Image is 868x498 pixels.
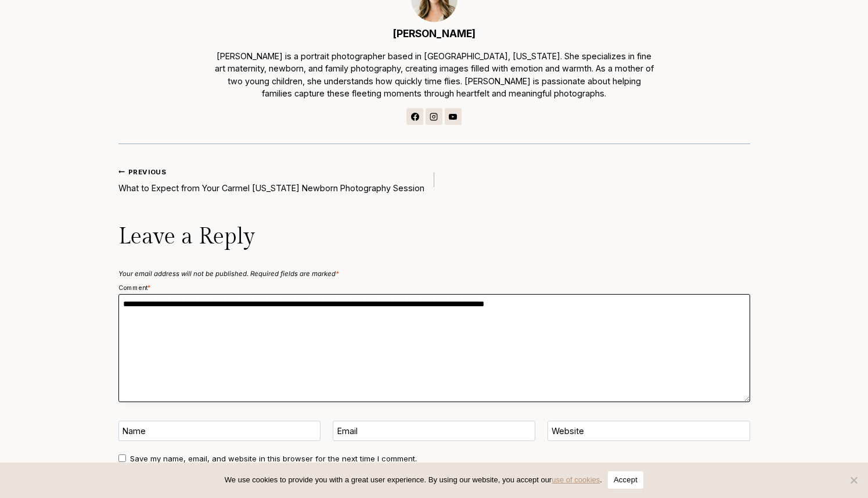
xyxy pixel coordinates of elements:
span: Your email address will not be published. [118,270,248,278]
input: Email [333,421,535,441]
label: Email [337,426,358,440]
label: Save my name, email, and website in this browser for the next time I comment. [126,454,417,464]
span: We use cookies to provide you with a great user experience. By using our website, you accept our . [225,474,602,486]
a: use of cookies [552,475,600,484]
nav: Posts [118,165,750,194]
label: Website [552,426,584,440]
span: No [848,474,859,486]
small: Previous [118,167,167,177]
p: [PERSON_NAME] is a portrait photographer based in [GEOGRAPHIC_DATA], [US_STATE]. She specializes ... [213,50,655,100]
a: PreviousWhat to Expect from Your Carmel [US_STATE] Newborn Photography Session [118,165,434,194]
button: Accept [608,471,643,489]
span: Required fields are marked [250,270,339,278]
label: Comment [118,284,151,294]
input: Name [118,421,320,441]
label: Name [123,426,146,440]
input: Website [548,421,750,441]
a: [PERSON_NAME] [392,27,476,40]
h3: Leave a Reply [118,224,750,250]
